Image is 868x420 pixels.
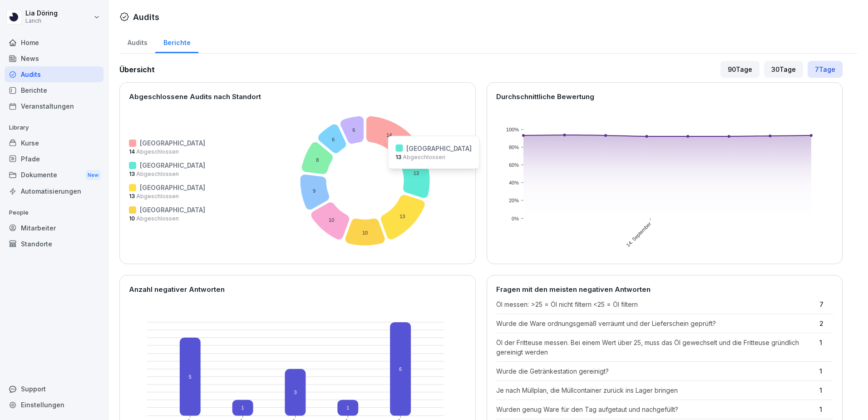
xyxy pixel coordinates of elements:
a: Berichte [5,82,104,98]
div: 30 Tage [764,61,803,78]
p: [GEOGRAPHIC_DATA] [140,160,205,170]
p: 2 [819,319,833,328]
text: 0% [512,216,519,221]
p: [GEOGRAPHIC_DATA] [140,205,205,215]
a: Kurse [5,135,104,151]
p: Library [5,120,104,135]
p: [GEOGRAPHIC_DATA] [140,183,205,192]
text: 14. September [625,221,652,248]
p: Je nach Müllplan, die Müllcontainer zurück ins Lager bringen [496,385,815,395]
p: Fragen mit den meisten negativen Antworten [496,285,833,295]
p: People [5,205,104,220]
p: 1 [819,338,833,357]
p: [GEOGRAPHIC_DATA] [140,138,205,148]
p: 13 [129,192,205,200]
a: DokumenteNew [5,167,104,184]
div: Dokumente [5,167,104,184]
p: Lia Döring [25,10,58,17]
a: Berichte [155,30,198,53]
span: Abgeschlossen [135,170,179,177]
a: News [5,50,104,66]
a: Audits [119,30,155,53]
a: Veranstaltungen [5,98,104,114]
a: Home [5,35,104,50]
div: 7 Tage [808,61,843,78]
text: 100% [506,127,518,132]
a: Mitarbeiter [5,220,104,236]
p: 1 [819,385,833,395]
p: 10 [129,215,205,223]
p: Öl der Fritteuse messen. Bei einem Wert über 25, muss das Öl gewechselt und die Fritteuse gründli... [496,338,815,357]
text: 60% [508,162,518,168]
a: Audits [5,66,104,82]
p: 7 [819,300,833,309]
a: Automatisierungen [5,183,104,199]
p: Anzahl negativer Antworten [129,285,466,295]
a: Standorte [5,236,104,252]
a: Pfade [5,151,104,167]
span: Abgeschlossen [135,215,179,222]
p: 1 [819,366,833,376]
h1: Audits [133,11,159,23]
div: New [85,170,101,180]
text: 80% [508,145,518,150]
p: Wurde die Getränkestation gereinigt? [496,366,815,376]
p: Lanch [25,18,58,24]
p: Abgeschlossene Audits nach Standort [129,92,466,102]
p: 13 [129,170,205,178]
text: 20% [508,198,518,203]
p: Wurde die Ware ordnungsgemäß verräumt und der Lieferschein geprüft? [496,319,815,328]
span: Abgeschlossen [135,193,179,200]
text: 40% [508,180,518,185]
p: Durchschnittliche Bewertung [496,92,833,102]
h2: Übersicht [119,64,155,75]
p: Öl messen: >25 = Öl nicht filtern <25 = Öl filtern [496,300,815,309]
a: Einstellungen [5,397,104,413]
p: 1 [819,405,833,414]
p: 14 [129,148,205,156]
div: 90 Tage [720,61,759,78]
span: Abgeschlossen [135,148,179,155]
p: Wurden genug Ware für den Tag aufgetaut und nachgefüllt? [496,405,815,414]
div: Support [5,381,104,397]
